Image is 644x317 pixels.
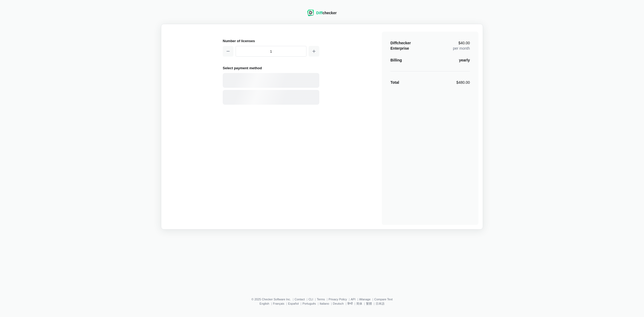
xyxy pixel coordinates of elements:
div: yearly [459,57,470,63]
a: 繁體 [366,302,372,305]
span: Enterprise [390,46,409,50]
a: iManage [359,298,371,301]
a: Contact [295,298,305,301]
a: Compare Text [374,298,393,301]
div: checker [316,10,336,16]
a: Português [302,302,316,305]
a: English [259,302,269,305]
a: Italiano [320,302,329,305]
strong: Total [390,80,399,85]
a: API [351,298,356,301]
input: 1 [236,46,306,57]
a: CLI [309,298,313,301]
a: Terms [317,298,325,301]
span: Diff [316,11,322,15]
a: Diffchecker logoDiffchecker [307,13,336,17]
div: $480.00 [456,80,470,85]
a: Deutsch [333,302,344,305]
span: Diffchecker [390,41,411,45]
li: © 2025 Checker Software Inc. [251,298,295,301]
a: 简体 [356,302,362,305]
a: 日本語 [376,302,385,305]
span: $40.00 [458,41,470,45]
a: Privacy Policy [329,298,347,301]
img: Diffchecker logo [307,10,314,16]
h2: Number of licenses [223,38,319,44]
h2: Select payment method [223,65,319,71]
a: Français [273,302,284,305]
div: Billing [390,57,402,63]
div: per month [453,40,470,51]
a: हिन्दी [347,302,353,305]
a: Español [288,302,299,305]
